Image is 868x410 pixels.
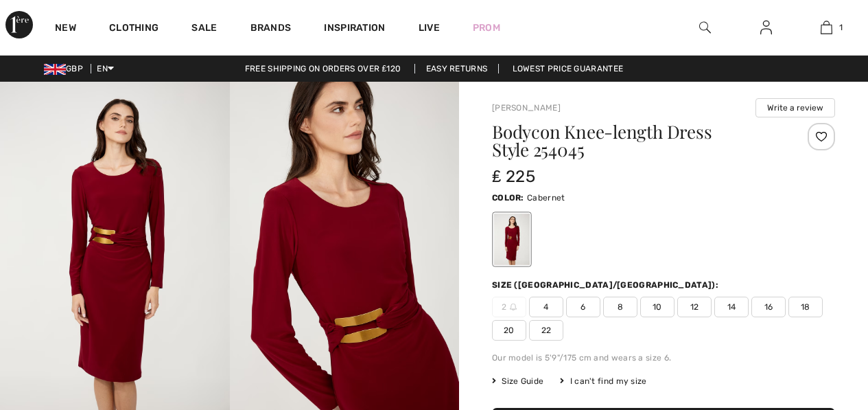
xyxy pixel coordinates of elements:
span: Color: [492,193,524,203]
a: Easy Returns [414,64,500,73]
h1: Bodycon Knee-length Dress Style 254045 [492,123,778,159]
img: My Bag [821,19,832,36]
img: search the website [699,19,711,36]
span: Size Guide [492,375,543,387]
span: EN [97,64,114,73]
span: Inspiration [324,22,385,36]
span: Cabernet [527,193,565,203]
a: Live [419,21,440,35]
span: 12 [677,297,712,317]
span: 10 [640,297,675,317]
span: 20 [492,320,526,341]
span: 22 [529,320,563,341]
span: 2 [492,297,526,317]
a: Lowest Price Guarantee [502,64,635,73]
a: Free shipping on orders over ₤120 [234,64,412,73]
span: 18 [788,297,823,317]
a: Brands [250,22,292,36]
span: GBP [44,64,89,73]
img: 1ère Avenue [5,11,33,38]
div: Cabernet [494,214,530,265]
a: Clothing [109,22,159,36]
img: My Info [760,19,772,36]
span: ₤ 225 [492,167,535,186]
a: [PERSON_NAME] [492,103,561,113]
a: 1 [797,19,856,36]
span: 1 [839,21,843,34]
a: New [55,22,76,36]
a: Sign In [749,19,783,36]
a: Prom [473,21,500,35]
div: I can't find my size [560,375,646,387]
div: Our model is 5'9"/175 cm and wears a size 6. [492,352,835,364]
span: 14 [714,297,749,317]
span: 6 [566,297,600,317]
span: 16 [751,297,786,317]
a: Sale [191,22,217,36]
div: Size ([GEOGRAPHIC_DATA]/[GEOGRAPHIC_DATA]): [492,279,721,291]
span: 8 [603,297,637,317]
button: Write a review [755,98,835,117]
span: 4 [529,297,563,317]
img: UK Pound [44,64,66,75]
img: ring-m.svg [510,304,517,310]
